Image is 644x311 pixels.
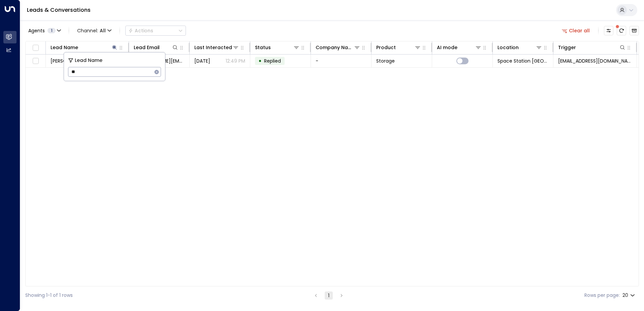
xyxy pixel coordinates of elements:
[312,291,346,300] nav: pagination navigation
[194,58,210,64] span: Yesterday
[497,43,542,51] div: Location
[497,58,548,64] span: Space Station Solihull
[134,43,179,51] div: Lead Email
[325,291,333,300] button: page 1
[25,292,73,299] div: Showing 1-1 of 1 rows
[74,26,114,35] button: Channel:All
[255,43,300,51] div: Status
[31,44,40,52] span: Toggle select all
[27,6,91,14] a: Leads & Conversations
[194,43,239,51] div: Last Interacted
[226,58,245,64] p: 12:49 PM
[51,43,78,51] div: Lead Name
[376,43,396,51] div: Product
[559,26,593,35] button: Clear all
[558,43,576,51] div: Trigger
[558,58,632,64] span: leads@space-station.co.uk
[75,57,102,64] span: Lead Name
[31,57,40,65] span: Toggle select row
[376,43,421,51] div: Product
[497,43,519,51] div: Location
[25,26,63,35] button: Agents1
[51,58,88,64] span: Jackie Altenkirch
[584,292,620,299] label: Rows per page:
[258,55,262,67] div: •
[264,58,281,64] span: Replied
[622,290,636,300] div: 20
[376,58,395,64] span: Storage
[311,55,372,67] td: -
[74,26,114,35] span: Channel:
[558,43,626,51] div: Trigger
[617,26,626,35] span: There are new threads available. Refresh the grid to view the latest updates.
[255,43,271,51] div: Status
[437,43,482,51] div: AI mode
[194,43,232,51] div: Last Interacted
[630,26,639,35] button: Archived Leads
[604,26,613,35] button: Customize
[100,28,106,33] span: All
[125,26,186,36] div: Button group with a nested menu
[134,43,160,51] div: Lead Email
[316,43,354,51] div: Company Name
[47,28,56,33] span: 1
[125,26,186,36] button: Actions
[28,28,45,33] span: Agents
[437,43,457,51] div: AI mode
[51,43,118,51] div: Lead Name
[316,43,360,51] div: Company Name
[128,28,153,34] div: Actions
